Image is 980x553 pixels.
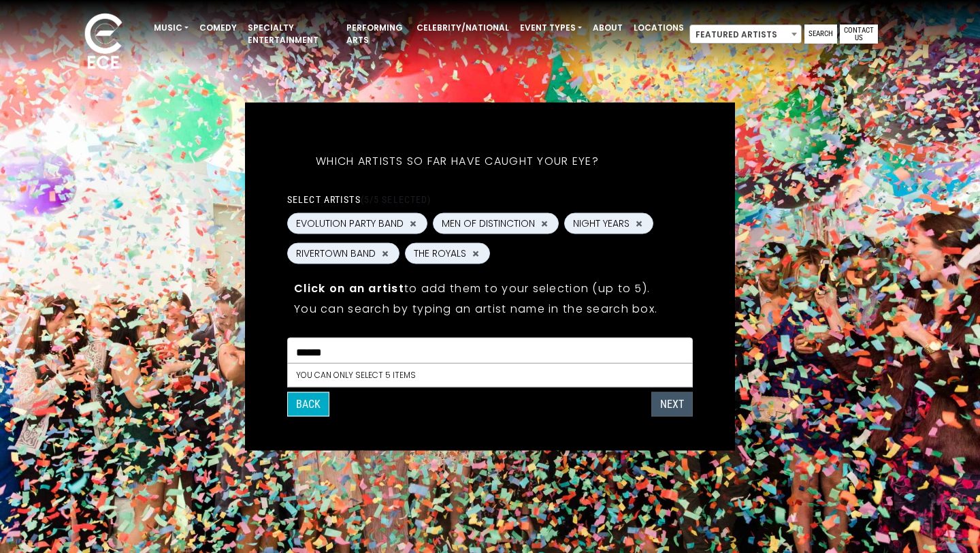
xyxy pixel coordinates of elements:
textarea: Search [296,347,684,359]
li: You can only select 5 items [288,364,692,387]
span: NIGHT YEARS [573,217,630,231]
span: MEN OF DISTINCTION [442,217,535,231]
span: (5/5 selected) [361,194,431,205]
p: to add them to your selection (up to 5). [294,280,686,297]
strong: Click on an artist [294,281,404,296]
a: About [587,16,628,39]
span: Featured Artists [689,25,802,44]
a: Search [804,25,837,44]
a: Contact Us [840,25,878,44]
button: Remove NIGHT YEARS [634,217,644,230]
span: EVOLUTION PARTY BAND [296,217,404,231]
a: Celebrity/National [411,16,514,39]
img: ece_new_logo_whitev2-1.png [69,10,137,76]
a: Music [148,16,194,39]
a: Locations [628,16,689,39]
span: RIVERTOWN BAND [296,247,376,261]
button: Remove THE ROYALS [470,247,481,259]
a: Event Types [514,16,587,39]
button: Remove MEN OF DISTINCTION [539,217,550,230]
button: Next [651,392,693,417]
h5: Which artists so far have caught your eye? [287,137,627,186]
p: You can search by typing an artist name in the search box. [294,300,686,317]
a: Performing Arts [341,16,411,52]
a: Specialty Entertainment [242,16,341,52]
button: Remove RIVERTOWN BAND [380,247,391,259]
a: Comedy [194,16,242,39]
span: THE ROYALS [414,247,466,261]
span: Featured Artists [690,25,801,44]
label: Select artists [287,193,431,206]
button: Back [287,392,329,417]
button: Remove EVOLUTION PARTY BAND [408,217,419,230]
